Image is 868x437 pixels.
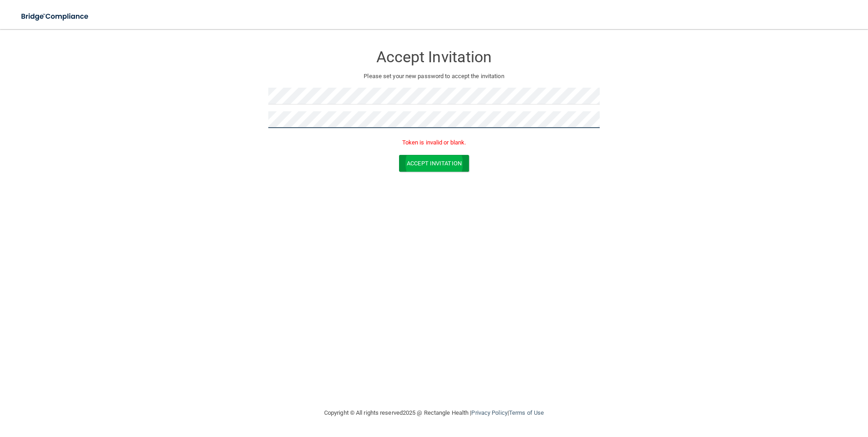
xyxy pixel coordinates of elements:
[399,155,469,172] button: Accept Invitation
[509,409,544,416] a: Terms of Use
[275,71,593,82] p: Please set your new password to accept the invitation
[268,398,600,427] div: Copyright © All rights reserved 2025 @ Rectangle Health | |
[268,49,600,65] h3: Accept Invitation
[268,137,600,148] p: Token is invalid or blank.
[711,372,857,409] iframe: Drift Widget Chat Controller
[14,7,97,26] img: bridge_compliance_login_screen.278c3ca4.svg
[471,409,507,416] a: Privacy Policy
